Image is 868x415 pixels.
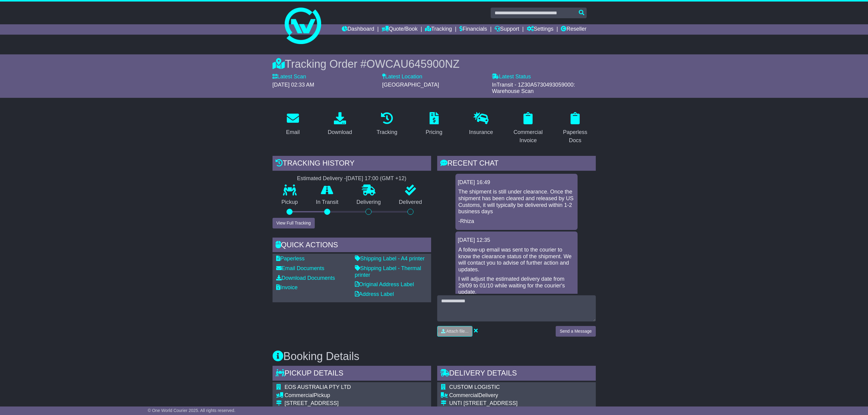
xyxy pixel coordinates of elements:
a: Email [282,110,304,139]
div: Insurance [469,128,493,136]
a: Support [495,24,519,35]
p: Delivering [348,199,390,206]
a: Paperless Docs [555,110,596,147]
span: © One World Courier 2025. All rights reserved. [148,408,235,413]
div: Pickup [285,392,427,399]
p: Pickup [273,199,307,206]
div: UNTI [STREET_ADDRESS] [449,400,587,407]
a: Download Documents [276,275,335,281]
div: Email [286,128,300,136]
h3: Booking Details [273,350,596,362]
a: Dashboard [342,24,374,35]
button: Send a Message [556,326,595,337]
span: [GEOGRAPHIC_DATA] [382,82,439,88]
span: EOS AUSTRALIA PTY LTD [285,384,351,390]
div: [DATE] 17:00 (GMT +12) [346,175,407,182]
label: Latest Location [382,74,422,80]
a: Shipping Label - Thermal printer [355,265,421,278]
span: Commercial [285,392,314,398]
label: Latest Status [492,74,531,80]
p: The shipment is still under clearance. Once the shipment has been cleared and released by US Cust... [458,189,575,215]
a: Shipping Label - A4 printer [355,256,425,262]
p: In Transit [307,199,348,206]
a: Pricing [422,110,446,139]
label: Latest Scan [273,74,306,80]
span: InTransit - 1Z30A5730493059000: Warehouse Scan [492,82,575,94]
p: A follow-up email was sent to the courier to know the clearance status of the shipment. We will c... [458,247,575,273]
a: Settings [527,24,554,35]
button: View Full Tracking [273,218,315,228]
div: Commercial Invoice [512,128,545,145]
div: [DATE] 16:49 [458,179,575,186]
div: [DATE] 12:35 [458,237,575,244]
p: I will adjust the estimated delivery date from 29/09 to 01/10 while waiting for the courier's upd... [458,276,575,296]
a: Reseller [561,24,586,35]
a: Email Documents [276,265,324,271]
span: Commercial [449,392,479,398]
div: Paperless Docs [559,128,592,145]
div: Estimated Delivery - [273,175,431,182]
div: Tracking Order # [273,57,596,70]
span: [DATE] 02:33 AM [273,82,314,88]
div: Tracking [376,128,397,136]
a: Tracking [425,24,452,35]
div: Delivery [449,392,587,399]
a: Commercial Invoice [508,110,549,147]
div: Tracking history [273,156,431,172]
a: Address Label [355,291,394,297]
a: Download [324,110,356,139]
a: Quote/Book [382,24,417,35]
span: OWCAU645900NZ [366,58,459,70]
div: RECENT CHAT [437,156,596,172]
div: Pricing [426,128,442,136]
div: Quick Actions [273,238,431,254]
a: Insurance [465,110,497,139]
div: Delivery Details [437,366,596,382]
div: Download [328,128,352,136]
a: Financials [459,24,487,35]
a: Original Address Label [355,281,414,287]
p: Delivered [390,199,431,206]
div: [STREET_ADDRESS] [285,400,427,407]
a: Paperless [276,256,305,262]
div: Pickup Details [273,366,431,382]
a: Tracking [372,110,401,139]
p: -Rhiza [458,218,575,225]
a: Invoice [276,284,298,290]
span: CUSTOM LOGISTIC [449,384,500,390]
